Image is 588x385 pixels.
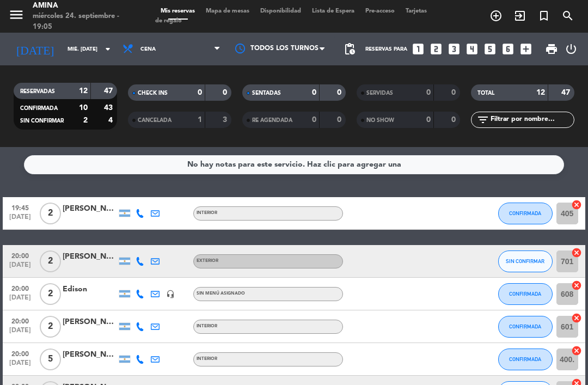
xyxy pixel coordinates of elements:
i: looks_6 [501,42,515,56]
span: 2 [40,203,61,224]
span: INTERIOR [197,211,217,215]
button: menu [8,7,24,27]
strong: 0 [426,89,431,96]
span: CHECK INS [138,90,168,96]
i: turned_in_not [537,9,550,22]
span: RESERVADAS [20,89,55,94]
span: WALK IN [508,7,532,25]
span: [DATE] [7,261,34,274]
div: [PERSON_NAME] [63,203,117,215]
i: filter_list [476,113,489,126]
span: INTERIOR [197,357,217,361]
span: pending_actions [343,42,356,56]
i: cancel [571,280,582,291]
span: Mapa de mesas [200,8,255,14]
button: CONFIRMADA [498,349,553,370]
i: looks_3 [447,42,461,56]
span: SENTADAS [252,90,281,96]
span: 20:00 [7,249,34,261]
span: EXTERIOR [197,259,218,263]
input: Filtrar por nombre... [489,114,574,126]
i: [DATE] [8,38,62,60]
strong: 0 [337,89,344,96]
span: 20:00 [7,282,34,294]
strong: 10 [79,104,88,112]
span: Mis reservas [155,8,200,14]
span: CONFIRMADA [509,210,541,216]
i: looks_5 [483,42,497,56]
strong: 3 [223,116,229,124]
button: CONFIRMADA [498,283,553,305]
div: LOG OUT [562,33,580,65]
span: [DATE] [7,359,34,372]
strong: 4 [108,117,115,124]
span: TOTAL [477,90,494,96]
i: cancel [571,345,582,356]
span: CONFIRMADA [509,323,541,329]
i: cancel [571,247,582,258]
i: cancel [571,313,582,323]
i: add_circle_outline [489,9,503,22]
i: headset_mic [166,290,175,298]
span: Pre-acceso [360,8,400,14]
i: add_box [519,42,533,56]
span: Sin menú asignado [197,291,245,296]
strong: 0 [198,89,202,96]
span: 2 [40,283,61,305]
span: Lista de Espera [307,8,360,14]
strong: 0 [426,116,431,124]
span: CONFIRMADA [20,106,58,111]
strong: 0 [451,89,458,96]
i: looks_two [429,42,443,56]
span: Reservas para [365,46,407,52]
span: print [545,42,558,56]
strong: 0 [451,116,458,124]
div: [PERSON_NAME] [63,316,117,328]
span: [DATE] [7,213,34,226]
span: CONFIRMADA [509,356,541,362]
strong: 43 [104,104,115,112]
span: RESERVAR MESA [484,7,508,25]
div: [PERSON_NAME] [63,250,117,263]
span: 20:00 [7,347,34,359]
i: search [561,9,574,22]
span: RE AGENDADA [252,118,292,123]
span: SIN CONFIRMAR [506,258,544,264]
strong: 0 [312,89,316,96]
strong: 47 [561,89,572,96]
span: [DATE] [7,294,34,307]
div: No hay notas para este servicio. Haz clic para agregar una [187,158,401,171]
span: 2 [40,316,61,338]
i: looks_4 [465,42,479,56]
span: BUSCAR [556,7,580,25]
i: exit_to_app [513,9,526,22]
span: Cena [140,46,156,52]
span: CONFIRMADA [509,291,541,297]
span: [DATE] [7,327,34,339]
i: arrow_drop_down [101,42,114,56]
strong: 12 [536,89,545,96]
div: Amina [33,1,139,11]
div: Edison [63,283,117,296]
strong: 0 [223,89,229,96]
span: INTERIOR [197,324,217,328]
strong: 2 [83,117,88,124]
span: Disponibilidad [255,8,307,14]
strong: 0 [337,116,344,124]
strong: 12 [79,87,88,95]
span: 2 [40,250,61,272]
div: [PERSON_NAME] [63,349,117,361]
strong: 1 [198,116,202,124]
span: 20:00 [7,314,34,327]
button: SIN CONFIRMAR [498,250,553,272]
i: looks_one [411,42,425,56]
div: miércoles 24. septiembre - 19:05 [33,11,139,32]
span: 5 [40,349,61,370]
i: power_settings_new [565,42,578,56]
strong: 0 [312,116,316,124]
span: SIN CONFIRMAR [20,118,64,124]
button: CONFIRMADA [498,316,553,338]
i: cancel [571,199,582,210]
strong: 47 [104,87,115,95]
span: CANCELADA [138,118,171,123]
